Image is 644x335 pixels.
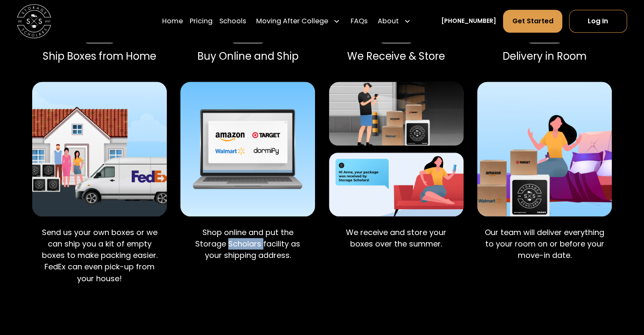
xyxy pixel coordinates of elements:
a: Schools [219,9,246,33]
p: Shop online and put the Storage Scholars facility as your shipping address. [187,227,308,261]
p: Send us your own boxes or we can ship you a kit of empty boxes to make packing easier. FedEx can ... [39,227,160,284]
a: Log In [569,10,627,33]
p: We receive and store your boxes over the summer. [336,227,457,249]
a: FAQs [350,9,367,33]
div: We Receive & Store [329,50,464,62]
div: Ship Boxes from Home [32,50,167,62]
a: home [17,4,51,39]
a: Get Started [503,10,562,33]
div: About [374,9,414,33]
div: Moving After College [256,16,328,26]
div: Delivery in Room [477,50,612,62]
a: [PHONE_NUMBER] [441,17,496,26]
a: Home [162,9,183,33]
div: Moving After College [253,9,343,33]
img: Storage Scholars main logo [17,4,51,39]
div: Buy Online and Ship [180,50,315,62]
div: About [378,16,399,26]
a: Pricing [190,9,213,33]
p: Our team will deliver everything to your room on or before your move-in date. [484,227,605,261]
